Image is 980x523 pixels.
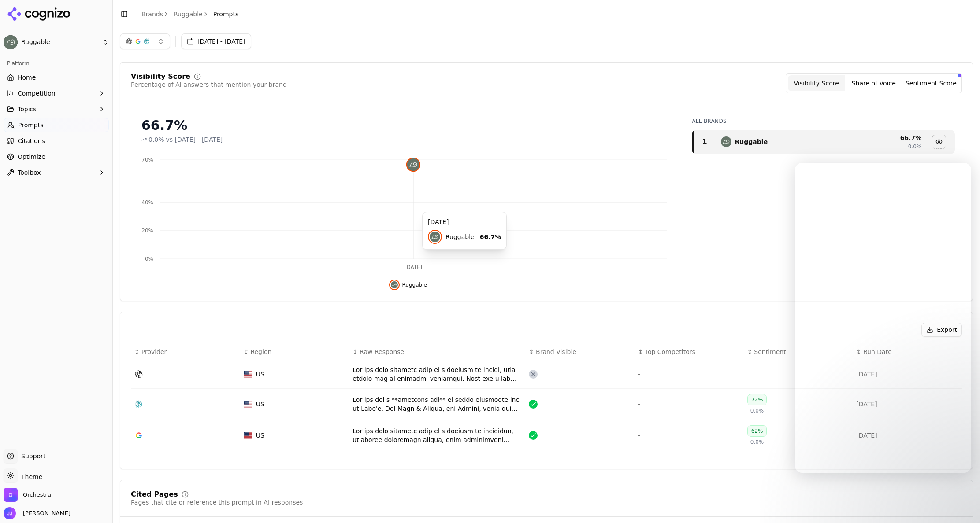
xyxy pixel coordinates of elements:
div: 72% [747,394,767,405]
span: - [747,372,749,378]
span: Brand Visible [536,347,576,356]
tspan: 40% [141,199,153,206]
span: Ruggable [21,38,98,46]
th: Sentiment [744,344,853,360]
img: US [244,401,252,408]
img: Jeff Jensen [4,507,16,519]
a: Home [4,70,109,85]
button: Hide ruggable data [389,280,427,290]
span: Support [18,452,45,460]
img: ruggable [407,158,419,171]
div: 62% [747,425,767,437]
img: ruggable [391,281,398,288]
img: ruggable [721,136,731,147]
a: Ruggable [174,10,203,18]
div: ↕Top Competitors [638,347,740,356]
button: Share of Voice [845,75,902,91]
tspan: 70% [141,157,153,163]
iframe: Intercom live chat [795,163,971,473]
button: Toolbox [4,166,109,180]
div: Pages that cite or reference this prompt in AI responses [131,498,303,507]
div: Percentage of AI answers that mention your brand [131,80,287,89]
span: Toolbox [18,168,41,177]
th: Top Competitors [635,344,744,360]
span: vs [DATE] - [DATE] [166,135,223,144]
div: Ruggable [735,137,768,146]
div: Data table [692,130,955,154]
span: Sentiment [754,347,786,356]
button: Sentiment Score [902,75,960,91]
tr: USUSLor ips dolo sitametc adip el s doeiusm te incidi, utla etdolo mag al enimadmi veniamqui. Nos... [131,360,962,389]
div: 66.7 % [853,133,921,142]
span: US [256,431,264,440]
nav: breadcrumb [141,10,238,18]
div: - [638,369,740,379]
button: Topics [4,102,109,116]
span: [PERSON_NAME] [19,509,71,517]
div: ↕Sentiment [747,347,850,356]
span: 0.0% [750,438,764,446]
span: Raw Response [360,347,404,356]
div: - [638,430,740,441]
span: Top Competitors [645,347,695,356]
tspan: 0% [145,256,153,262]
th: Provider [131,344,240,360]
span: Competition [18,89,56,98]
div: ↕Brand Visible [529,347,631,356]
div: Lor ips dolo sitametc adip el s doeiusm te incidi, utla etdolo mag al enimadmi veniamqui. Nost ex... [353,365,522,383]
img: US [244,371,252,378]
span: 0.0% [148,135,164,144]
a: Optimize [4,150,109,164]
span: Prompts [213,10,239,18]
span: Region [250,347,271,356]
span: Orchestra [23,491,51,499]
span: Provider [141,347,167,356]
button: Visibility Score [788,75,845,91]
div: ↕Provider [134,347,237,356]
span: 0.0% [750,407,764,414]
span: Home [18,73,36,82]
button: Open user button [4,507,71,519]
button: Competition [4,86,109,100]
tr: USUSLor ips dolo sitametc adip el s doeiusm te incididun, utlaboree doloremagn aliqua, enim admin... [131,420,962,451]
div: ↕Region [244,347,346,356]
tr: 1ruggableRuggable66.7%0.0%Hide ruggable data [693,130,955,154]
a: Prompts [4,118,109,132]
div: Lor ips dolo sitametc adip el s doeiusm te incididun, utlaboree doloremagn aliqua, enim adminimve... [353,427,522,444]
div: All Brands [692,118,955,125]
div: 1 [697,136,712,147]
iframe: Intercom live chat [950,480,971,501]
span: Optimize [18,152,45,161]
span: Citations [18,136,45,145]
img: US [244,432,252,439]
a: Brands [141,11,163,18]
span: 0.0% [908,143,922,150]
th: Raw Response [349,344,525,360]
span: Ruggable [402,281,427,288]
span: Prompts [18,121,44,129]
span: Topics [18,105,37,114]
div: Visibility Score [131,73,190,80]
img: Ruggable [4,35,18,49]
span: US [256,400,264,409]
th: Region [240,344,349,360]
tspan: 20% [141,228,153,234]
a: Citations [4,134,109,148]
div: Lor ips dol s **ametcons adi** el seddo eiusmodte inci ut Labo'e, Dol Magn & Aliqua, eni Admini, ... [353,395,522,413]
div: Cited Pages [131,491,178,498]
div: Data table [131,344,962,451]
img: Orchestra [4,488,18,502]
div: Platform [4,56,109,70]
th: Brand Visible [525,344,635,360]
tr: USUSLor ips dol s **ametcons adi** el seddo eiusmodte inci ut Labo'e, Dol Magn & Aliqua, eni Admi... [131,389,962,420]
div: 66.7% [141,118,674,133]
div: ↕Raw Response [353,347,522,356]
span: Theme [18,473,42,480]
div: - [638,399,740,409]
button: Open organization switcher [4,488,51,502]
button: Hide ruggable data [932,135,946,149]
span: US [256,370,264,379]
button: [DATE] - [DATE] [181,33,251,49]
tspan: [DATE] [405,264,423,270]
